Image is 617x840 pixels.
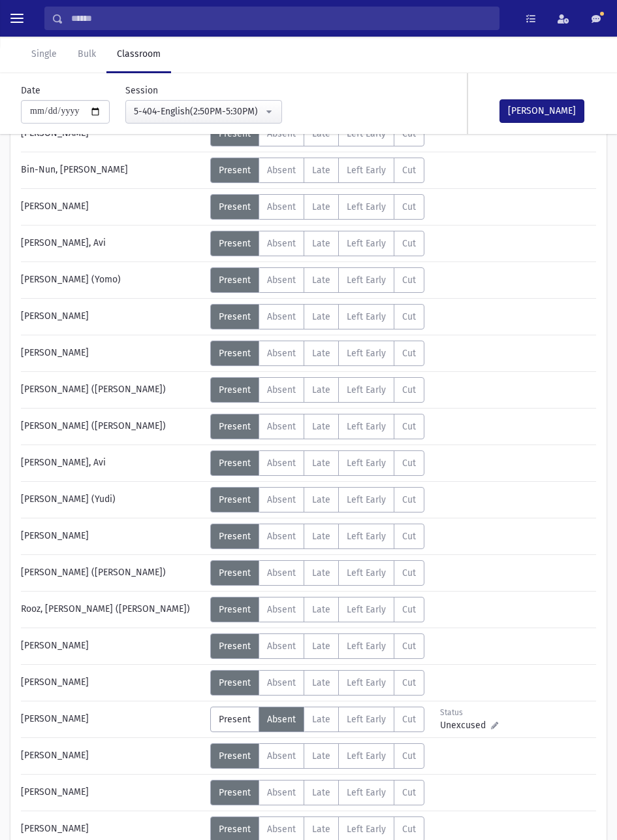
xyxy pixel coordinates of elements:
[312,238,330,249] span: Late
[347,494,386,505] span: Left Early
[347,677,386,688] span: Left Early
[402,714,416,725] span: Cut
[312,531,330,542] span: Late
[14,780,210,805] div: [PERSON_NAME]
[402,165,416,176] span: Cut
[14,597,210,622] div: Rooz, [PERSON_NAME] ([PERSON_NAME])
[347,238,386,249] span: Left Early
[402,348,416,359] span: Cut
[312,677,330,688] span: Late
[312,165,330,176] span: Late
[210,633,424,659] div: AttTypes
[347,421,386,432] span: Left Early
[312,750,330,762] span: Late
[210,743,424,769] div: AttTypes
[347,714,386,725] span: Left Early
[312,458,330,469] span: Late
[210,560,424,586] div: AttTypes
[125,84,158,97] label: Session
[267,421,296,432] span: Absent
[219,641,251,652] span: Present
[347,275,386,286] span: Left Early
[347,641,386,652] span: Left Early
[14,524,210,549] div: [PERSON_NAME]
[219,421,251,432] span: Present
[267,311,296,322] span: Absent
[347,165,386,176] span: Left Early
[402,201,416,212] span: Cut
[312,604,330,615] span: Late
[210,194,424,220] div: AttTypes
[402,824,416,835] span: Cut
[499,99,584,123] button: [PERSON_NAME]
[312,714,330,725] span: Late
[267,567,296,579] span: Absent
[267,348,296,359] span: Absent
[402,677,416,688] span: Cut
[219,750,251,762] span: Present
[5,7,29,30] button: toggle menu
[402,458,416,469] span: Cut
[67,37,106,73] a: Bulk
[347,348,386,359] span: Left Early
[210,487,424,512] div: AttTypes
[347,750,386,762] span: Left Early
[219,531,251,542] span: Present
[312,494,330,505] span: Late
[267,458,296,469] span: Absent
[14,304,210,329] div: [PERSON_NAME]
[402,604,416,615] span: Cut
[402,384,416,395] span: Cut
[312,311,330,322] span: Late
[347,201,386,212] span: Left Early
[219,494,251,505] span: Present
[267,750,296,762] span: Absent
[267,238,296,249] span: Absent
[106,37,171,73] a: Classroom
[63,7,499,30] input: Search
[402,531,416,542] span: Cut
[210,450,424,476] div: AttTypes
[14,633,210,659] div: [PERSON_NAME]
[219,567,251,579] span: Present
[267,604,296,615] span: Absent
[347,311,386,322] span: Left Early
[14,158,210,183] div: Bin-Nun, [PERSON_NAME]
[267,494,296,505] span: Absent
[347,384,386,395] span: Left Early
[312,421,330,432] span: Late
[134,105,263,118] div: 5-404-English(2:50PM-5:30PM)
[347,604,386,615] span: Left Early
[267,201,296,212] span: Absent
[440,707,498,718] div: Status
[219,348,251,359] span: Present
[210,670,424,696] div: AttTypes
[14,194,210,220] div: [PERSON_NAME]
[267,275,296,286] span: Absent
[14,487,210,512] div: [PERSON_NAME] (Yudi)
[210,414,424,439] div: AttTypes
[312,275,330,286] span: Late
[210,341,424,366] div: AttTypes
[219,604,251,615] span: Present
[267,714,296,725] span: Absent
[210,780,424,805] div: AttTypes
[219,311,251,322] span: Present
[14,670,210,696] div: [PERSON_NAME]
[14,341,210,366] div: [PERSON_NAME]
[440,718,491,732] span: Unexcused
[210,231,424,256] div: AttTypes
[402,238,416,249] span: Cut
[125,100,282,124] button: 5-404-English(2:50PM-5:30PM)
[219,165,251,176] span: Present
[14,414,210,439] div: [PERSON_NAME] ([PERSON_NAME])
[402,311,416,322] span: Cut
[21,84,40,97] label: Date
[312,641,330,652] span: Late
[402,641,416,652] span: Cut
[210,524,424,549] div: AttTypes
[210,707,424,732] div: AttTypes
[402,787,416,798] span: Cut
[402,750,416,762] span: Cut
[210,377,424,403] div: AttTypes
